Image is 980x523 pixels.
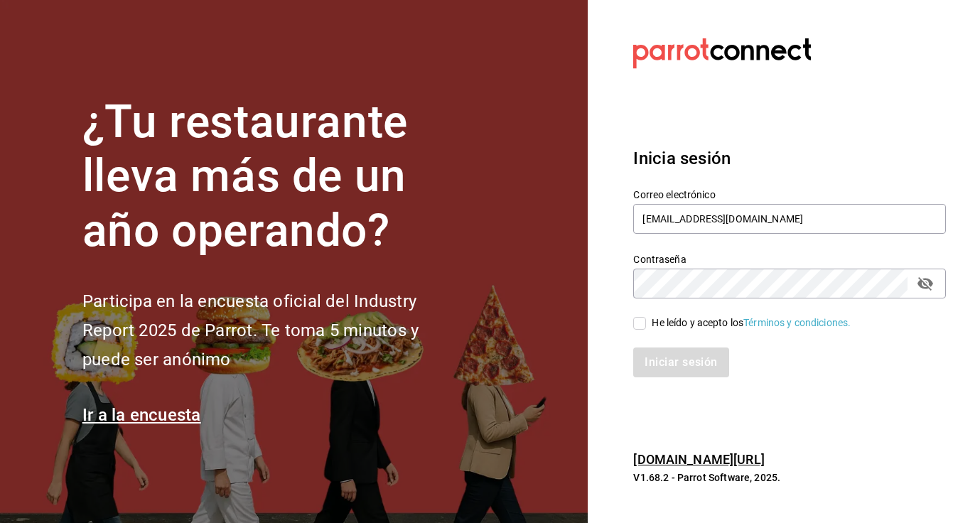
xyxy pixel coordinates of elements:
[82,287,466,374] h2: Participa en la encuesta oficial del Industry Report 2025 de Parrot. Te toma 5 minutos y puede se...
[633,452,764,467] a: [DOMAIN_NAME][URL]
[652,316,851,330] div: He leído y acepto los
[743,317,851,328] a: Términos y condiciones.
[633,254,946,264] label: Contraseña
[82,95,466,259] h1: ¿Tu restaurante lleva más de un año operando?
[82,405,201,425] a: Ir a la encuesta
[633,146,946,171] h3: Inicia sesión
[633,470,946,485] p: V1.68.2 - Parrot Software, 2025.
[913,271,937,296] button: passwordField
[633,204,946,234] input: Ingresa tu correo electrónico
[633,189,946,199] label: Correo electrónico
